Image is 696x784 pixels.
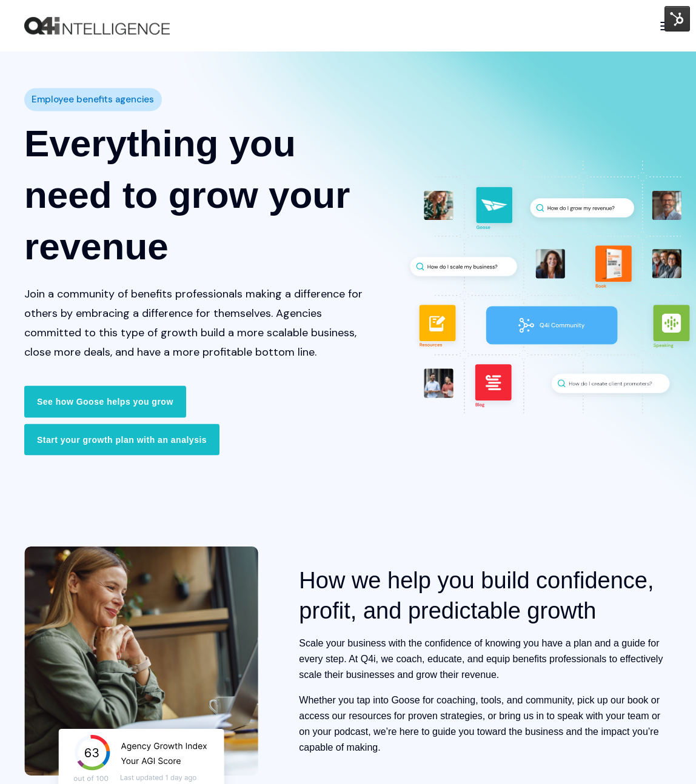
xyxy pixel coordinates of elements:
[24,17,170,35] img: Q4intelligence, LLC logo
[654,16,678,36] a: Open Burger Menu
[299,565,672,626] h2: How we help you build confidence, profit, and predictable growth
[24,118,367,272] h1: Everything you need to grow your revenue
[24,17,170,35] a: Back to Home
[299,693,672,756] p: Whether you tap into Goose for coaching, tools, and community, pick up our book or access our res...
[24,386,186,417] a: See how Goose helps you grow
[24,284,367,362] p: Join a community of benefits professionals making a difference for others by embracing a differen...
[32,91,154,108] span: Employee benefits agencies
[24,424,219,455] a: Start your growth plan with an analysis
[664,6,690,32] img: HubSpot Tools Menu Toggle
[299,636,672,683] p: Scale your business with the confidence of knowing you have a plan and a guide for every step. At...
